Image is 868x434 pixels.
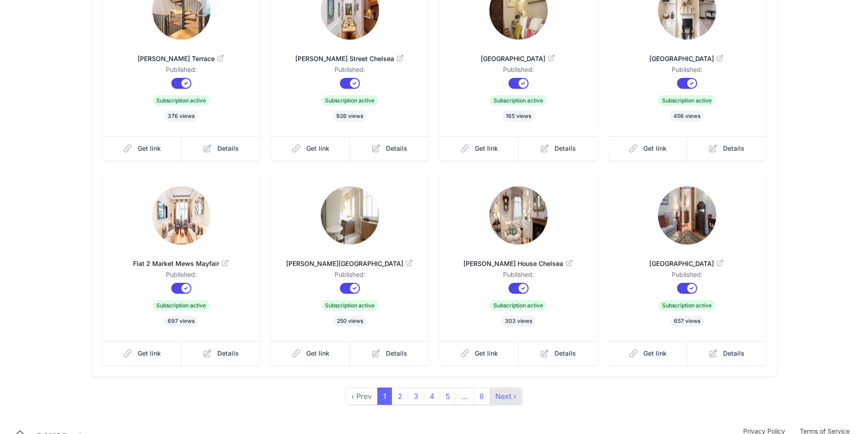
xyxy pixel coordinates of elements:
span: … [456,388,474,405]
span: Details [217,144,239,153]
a: [PERSON_NAME] House Chelsea [454,248,583,270]
img: xcoem7jyjxpu3fgtqe3kd93uc2z7 [152,186,211,245]
a: Get link [440,136,519,161]
img: qm23tyanh8llne9rmxzedgaebrr7 [489,186,548,245]
nav: pager [346,388,522,405]
dd: Published: [623,65,751,78]
a: 8 [473,388,490,405]
span: 697 views [164,316,198,327]
span: Get link [138,349,161,358]
a: Details [181,136,260,161]
span: Get link [306,144,329,153]
a: [PERSON_NAME] Terrace [117,43,246,65]
a: Details [519,341,597,366]
span: Get link [643,144,667,153]
img: id17mszkkv9a5w23y0miri8fotce [321,186,379,245]
a: Get link [271,341,350,366]
span: Flat 2 Market Mews Mayfair [117,259,246,268]
span: Details [723,349,745,358]
span: Details [386,349,407,358]
a: Get link [440,341,519,366]
span: Subscription active [490,95,547,106]
a: Details [350,341,429,366]
a: 2 [392,388,408,405]
span: [GEOGRAPHIC_DATA] [454,54,583,63]
span: 926 views [333,111,367,122]
span: Get link [475,349,498,358]
a: Details [519,136,597,161]
span: 1 [377,388,392,405]
span: Details [217,349,239,358]
span: 250 views [333,316,367,327]
span: [PERSON_NAME] Street Chelsea [286,54,414,63]
span: Subscription active [321,300,378,311]
span: Get link [138,144,161,153]
span: Subscription active [153,95,210,106]
span: 657 views [670,316,704,327]
a: Get link [103,136,182,161]
span: Get link [643,349,667,358]
span: 303 views [501,316,536,327]
a: Get link [608,341,688,366]
span: Subscription active [490,300,547,311]
dd: Published: [454,65,583,78]
a: Details [181,341,260,366]
a: [GEOGRAPHIC_DATA] [623,248,751,270]
a: [GEOGRAPHIC_DATA] [623,43,751,65]
span: [PERSON_NAME][GEOGRAPHIC_DATA] [286,259,414,268]
a: [PERSON_NAME] Street Chelsea [286,43,414,65]
a: Details [687,341,766,366]
span: [GEOGRAPHIC_DATA] [623,54,751,63]
span: [PERSON_NAME] House Chelsea [454,259,583,268]
a: Details [350,136,429,161]
dd: Published: [117,270,246,283]
dd: Published: [623,270,751,283]
span: 165 views [502,111,535,122]
span: Details [723,144,745,153]
span: Subscription active [658,95,715,106]
span: 456 views [670,111,704,122]
span: Subscription active [153,300,210,311]
span: Details [555,349,576,358]
span: Get link [306,349,329,358]
span: 376 views [164,111,198,122]
span: Get link [475,144,498,153]
a: Get link [103,341,182,366]
dd: Published: [454,270,583,283]
dd: Published: [117,65,246,78]
a: [GEOGRAPHIC_DATA] [454,43,583,65]
img: htmfqqdj5w74wrc65s3wna2sgno2 [658,186,716,245]
a: Details [687,136,766,161]
dd: Published: [286,65,414,78]
span: [PERSON_NAME] Terrace [117,54,246,63]
a: [PERSON_NAME][GEOGRAPHIC_DATA] [286,248,414,270]
span: Details [386,144,407,153]
span: Subscription active [658,300,715,311]
a: next [489,388,522,405]
a: Flat 2 Market Mews Mayfair [117,248,246,270]
dd: Published: [286,270,414,283]
span: Subscription active [321,95,378,106]
a: 3 [408,388,424,405]
a: Get link [271,136,350,161]
a: Get link [608,136,688,161]
span: ‹ Prev [345,388,378,405]
a: 4 [424,388,440,405]
span: [GEOGRAPHIC_DATA] [623,259,751,268]
span: Details [555,144,576,153]
a: 5 [440,388,456,405]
